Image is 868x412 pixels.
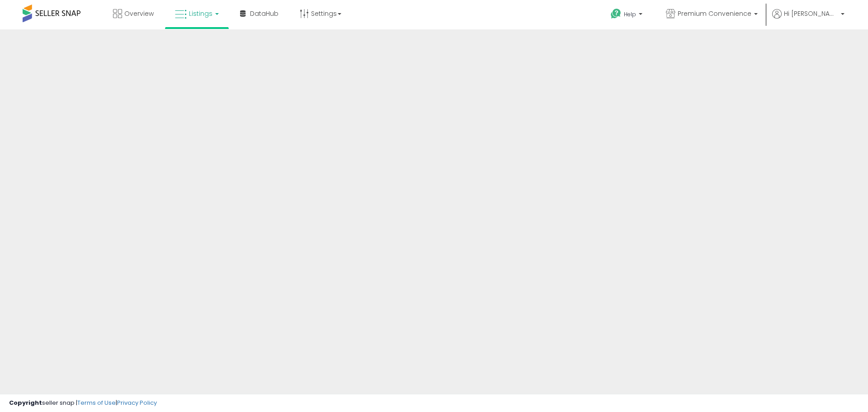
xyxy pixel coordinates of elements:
[604,1,651,29] a: Help
[772,9,844,29] a: Hi [PERSON_NAME]
[124,9,154,18] span: Overview
[189,9,212,18] span: Listings
[250,9,278,18] span: DataHub
[784,9,838,18] span: Hi [PERSON_NAME]
[678,9,751,18] span: Premium Convenience
[77,398,116,407] a: Terms of Use
[9,398,42,407] strong: Copyright
[624,10,636,18] span: Help
[9,399,157,407] div: seller snap | |
[117,398,157,407] a: Privacy Policy
[610,8,622,19] i: Get Help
